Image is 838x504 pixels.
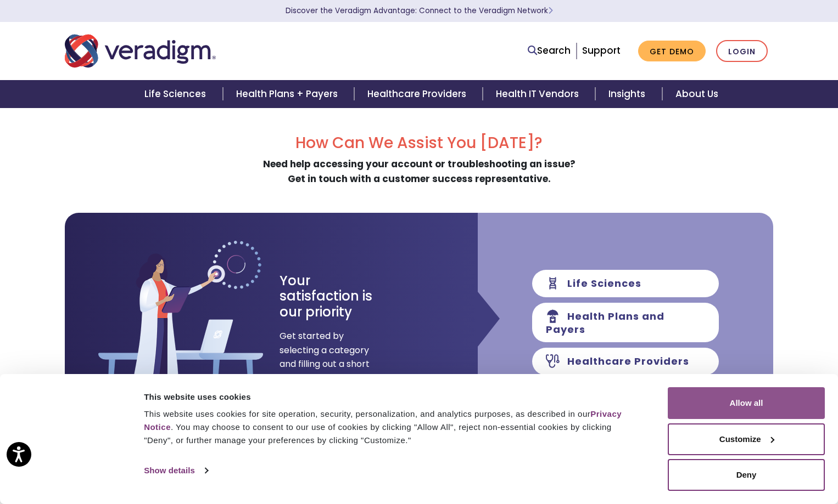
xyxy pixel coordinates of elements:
[144,390,643,404] div: This website uses cookies
[668,423,825,455] button: Customize
[638,41,706,62] a: Get Demo
[354,80,483,108] a: Healthcare Providers
[595,80,662,108] a: Insights
[131,80,222,108] a: Life Sciences
[286,5,553,16] a: Discover the Veradigm Advantage: Connect to the Veradigm NetworkLearn More
[280,273,392,320] h3: Your satisfaction is our priority
[280,329,370,385] span: Get started by selecting a category and filling out a short form.
[65,33,216,69] img: Veradigm logo
[483,80,595,108] a: Health IT Vendors
[662,80,731,108] a: About Us
[65,134,773,152] h2: How Can We Assist You [DATE]?
[668,459,825,491] button: Deny
[528,43,571,58] a: Search
[548,5,553,16] span: Learn More
[582,44,621,57] a: Support
[144,462,208,479] a: Show details
[716,40,768,63] a: Login
[263,157,576,185] strong: Need help accessing your account or troubleshooting an issue? Get in touch with a customer succes...
[668,387,825,419] button: Allow all
[223,80,354,108] a: Health Plans + Payers
[144,407,643,447] div: This website uses cookies for site operation, security, personalization, and analytics purposes, ...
